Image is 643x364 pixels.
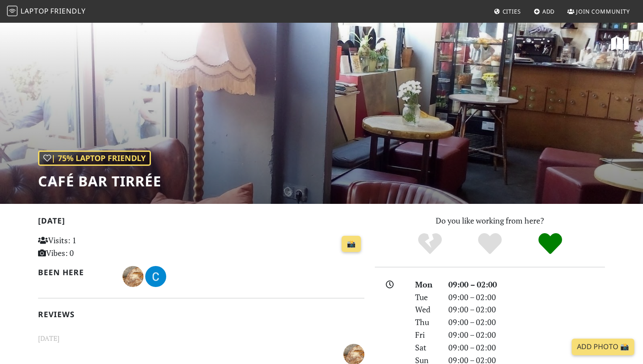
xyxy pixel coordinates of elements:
img: 1923-cemil.jpg [145,266,166,287]
div: | 75% Laptop Friendly [38,150,151,166]
div: Yes [460,232,520,256]
a: LaptopFriendly LaptopFriendly [7,4,86,19]
h1: Café Bar Tirrée [38,173,161,189]
div: 09:00 – 02:00 [443,303,610,316]
div: 09:00 – 02:00 [443,316,610,329]
div: 09:00 – 02:00 [443,329,610,341]
a: Cities [490,3,524,19]
a: 📸 [342,236,361,252]
div: 09:00 – 02:00 [443,341,610,354]
a: Join Community [564,3,633,19]
span: Stefan Tirree [343,348,364,358]
a: Add [530,3,559,19]
span: Cemil Altunay [145,270,166,281]
span: Stefan Tirree [122,270,145,281]
span: Cities [503,7,521,15]
div: Mon [410,278,443,291]
div: Thu [410,316,443,329]
div: Fri [410,329,443,341]
h2: Been here [38,268,112,277]
span: Add [542,7,555,15]
small: [DATE] [33,333,370,344]
span: Join Community [576,7,630,15]
div: 09:00 – 02:00 [443,291,610,304]
p: Do you like working from here? [375,214,605,227]
div: Wed [410,303,443,316]
img: 2817-stefan.jpg [122,266,143,287]
h2: [DATE] [38,216,364,229]
div: No [400,232,460,256]
span: Friendly [50,6,85,16]
div: Tue [410,291,443,304]
div: 09:00 – 02:00 [443,278,610,291]
div: Definitely! [520,232,580,256]
div: Sat [410,341,443,354]
span: Laptop [21,6,49,16]
a: Add Photo 📸 [572,339,634,355]
img: LaptopFriendly [7,6,17,16]
h2: Reviews [38,310,364,319]
p: Visits: 1 Vibes: 0 [38,234,140,259]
